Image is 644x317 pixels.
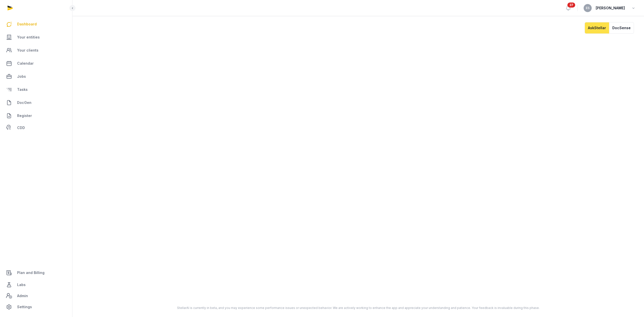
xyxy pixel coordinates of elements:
[17,282,26,288] span: Labs
[17,304,32,310] span: Settings
[4,70,68,83] a: Jobs
[130,306,587,310] div: StellarAI is currently in beta, and you may experience some performance issues or unexpected beha...
[4,110,68,122] a: Register
[4,44,68,56] a: Your clients
[17,60,34,66] span: Calendar
[17,113,32,119] span: Register
[17,34,40,40] span: Your entities
[609,22,634,34] button: DocSense
[17,125,25,131] span: CDD
[17,100,31,106] span: DocGen
[4,84,68,96] a: Tasks
[17,87,28,93] span: Tasks
[17,270,45,276] span: Plan and Billing
[4,57,68,69] a: Calendar
[17,21,37,27] span: Dashboard
[4,31,68,43] a: Your entities
[4,18,68,30] a: Dashboard
[17,73,26,80] span: Jobs
[4,267,68,279] a: Plan and Billing
[586,7,590,10] span: ES
[585,22,609,34] button: AskStellar
[584,4,592,12] button: ES
[596,5,625,11] span: [PERSON_NAME]
[17,47,38,53] span: Your clients
[568,3,575,8] span: 37
[4,123,68,133] a: CDD
[4,279,68,291] a: Labs
[4,291,68,301] a: Admin
[17,293,28,299] span: Admin
[4,301,68,313] a: Settings
[4,97,68,109] a: DocGen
